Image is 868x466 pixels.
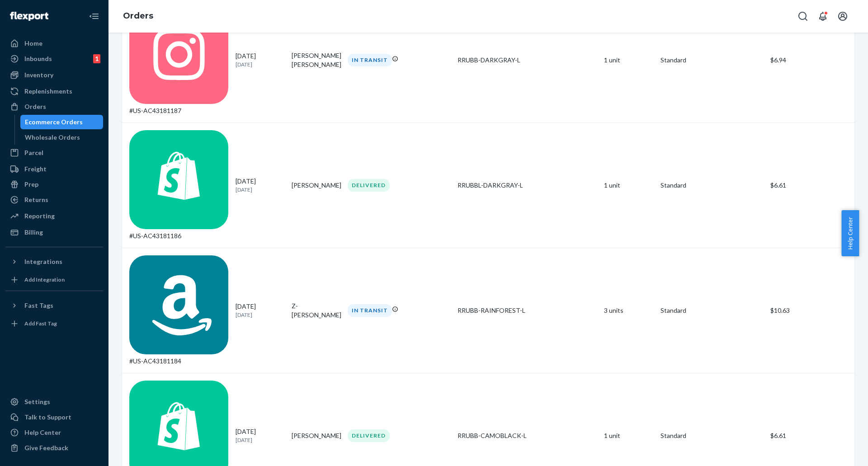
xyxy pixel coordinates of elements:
[20,115,104,129] a: Ecommerce Orders
[24,397,50,406] div: Settings
[93,54,100,63] div: 1
[5,425,103,440] a: Help Center
[600,248,656,373] td: 3 units
[288,123,344,248] td: [PERSON_NAME]
[660,306,763,315] p: Standard
[5,395,103,409] a: Settings
[24,443,68,452] div: Give Feedback
[5,68,103,82] a: Inventory
[458,181,597,190] div: RRUBBL-DARKGRAY-L
[236,302,284,319] div: [DATE]
[660,431,763,440] p: Standard
[10,12,48,21] img: Flexport logo
[348,54,392,66] div: IN TRANSIT
[5,36,103,51] a: Home
[236,61,284,68] p: [DATE]
[458,56,597,65] div: RRUBB-DARKGRAY-L
[660,56,763,65] p: Standard
[24,87,72,96] div: Replenishments
[348,304,392,316] div: IN TRANSIT
[236,186,284,193] p: [DATE]
[5,99,103,114] a: Orders
[841,210,859,256] button: Help Center
[24,301,53,310] div: Fast Tags
[24,320,57,327] div: Add Fast Tag
[348,429,390,442] div: DELIVERED
[5,273,103,287] a: Add Integration
[348,179,390,191] div: DELIVERED
[24,195,48,204] div: Returns
[25,133,80,142] div: Wholesale Orders
[24,228,43,237] div: Billing
[129,130,228,240] div: #US-AC43181186
[288,248,344,373] td: Z-[PERSON_NAME]
[236,427,284,444] div: [DATE]
[20,130,104,145] a: Wholesale Orders
[123,11,153,21] a: Orders
[5,84,103,99] a: Replenishments
[660,181,763,190] p: Standard
[5,193,103,207] a: Returns
[24,165,47,174] div: Freight
[5,146,103,160] a: Parcel
[814,7,832,25] button: Open notifications
[458,431,597,440] div: RRUBB-CAMOBLACK-L
[5,209,103,223] a: Reporting
[236,177,284,193] div: [DATE]
[24,428,61,437] div: Help Center
[129,5,228,115] div: #US-AC43181187
[600,123,656,248] td: 1 unit
[236,52,284,68] div: [DATE]
[458,306,597,315] div: RRUBB-RAINFOREST-L
[85,7,103,25] button: Close Navigation
[116,3,160,29] ol: breadcrumbs
[5,254,103,269] button: Integrations
[24,71,53,80] div: Inventory
[24,413,71,422] div: Talk to Support
[794,7,812,25] button: Open Search Box
[236,311,284,319] p: [DATE]
[5,410,103,424] a: Talk to Support
[24,257,62,266] div: Integrations
[5,441,103,455] button: Give Feedback
[5,298,103,313] button: Fast Tags
[24,54,52,63] div: Inbounds
[24,212,55,221] div: Reporting
[5,225,103,240] a: Billing
[24,276,65,283] div: Add Integration
[236,436,284,444] p: [DATE]
[767,123,854,248] td: $6.61
[129,255,228,366] div: #US-AC43181184
[24,148,43,157] div: Parcel
[5,52,103,66] a: Inbounds1
[5,177,103,192] a: Prep
[25,118,83,127] div: Ecommerce Orders
[24,180,38,189] div: Prep
[767,248,854,373] td: $10.63
[834,7,852,25] button: Open account menu
[5,162,103,176] a: Freight
[5,316,103,331] a: Add Fast Tag
[24,39,42,48] div: Home
[24,102,46,111] div: Orders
